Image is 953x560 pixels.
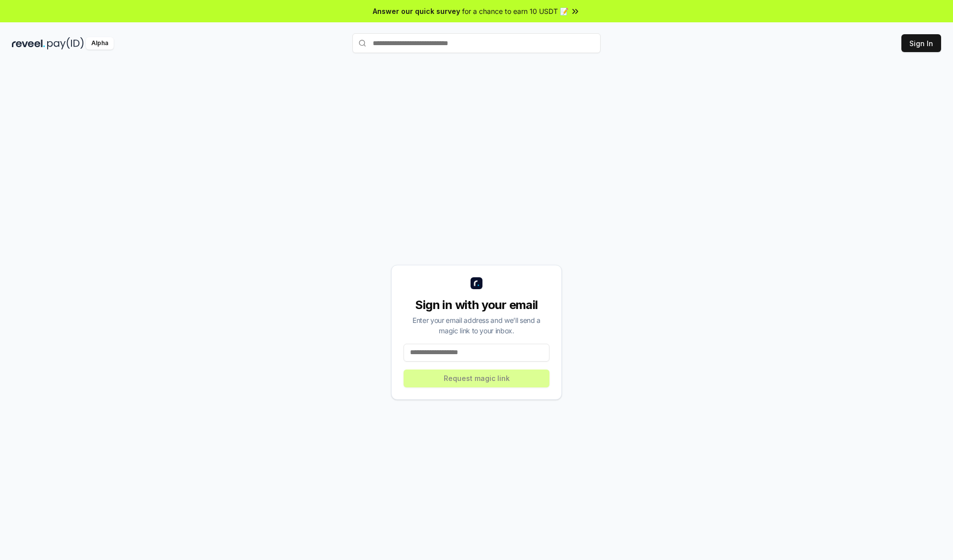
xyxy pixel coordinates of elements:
button: Sign In [901,34,941,52]
img: logo_small [471,277,482,289]
div: Alpha [86,37,114,50]
span: for a chance to earn 10 USDT 📝 [462,6,568,16]
img: reveel_dark [12,37,45,50]
div: Sign in with your email [404,297,549,313]
span: Answer our quick survey [373,6,460,16]
div: Enter your email address and we’ll send a magic link to your inbox. [404,315,549,336]
img: pay_id [47,37,84,50]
